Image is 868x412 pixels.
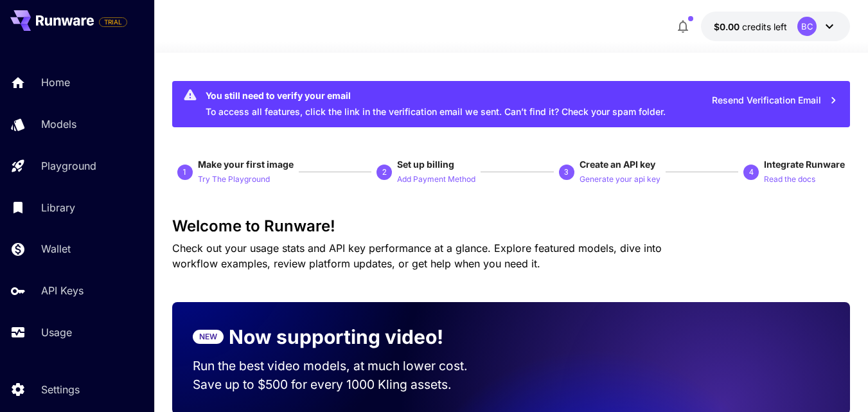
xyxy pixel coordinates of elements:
[229,323,443,352] p: Now supporting video!
[705,87,845,114] button: Resend Verification Email
[172,242,662,270] span: Check out your usage stats and API key performance at a glance. Explore featured models, dive int...
[564,166,569,178] p: 3
[714,20,787,33] div: $0.00
[41,382,80,397] p: Settings
[206,85,666,123] div: To access all features, click the link in the verification email we sent. Can’t find it? Check yo...
[41,325,72,340] p: Usage
[193,357,491,375] p: Run the best video models, at much lower cost.
[199,331,217,343] p: NEW
[182,166,187,178] p: 1
[714,21,742,32] span: $0.00
[742,21,787,32] span: credits left
[764,174,815,186] p: Read the docs
[198,171,270,186] button: Try The Playground
[397,159,454,170] span: Set up billing
[749,166,754,178] p: 4
[382,166,387,178] p: 2
[41,158,96,174] p: Playground
[764,171,815,186] button: Read the docs
[172,217,850,235] h3: Welcome to Runware!
[100,17,127,27] span: TRIAL
[580,159,655,170] span: Create an API key
[764,159,845,170] span: Integrate Runware
[206,89,666,102] div: You still need to verify your email
[41,283,84,298] p: API Keys
[99,14,127,30] span: Add your payment card to enable full platform functionality.
[41,116,76,132] p: Models
[41,200,75,215] p: Library
[198,159,294,170] span: Make your first image
[41,75,70,90] p: Home
[397,171,475,186] button: Add Payment Method
[580,171,660,186] button: Generate your api key
[797,17,817,36] div: BC
[580,174,660,186] p: Generate your api key
[198,174,270,186] p: Try The Playground
[701,12,850,41] button: $0.00BC
[397,174,475,186] p: Add Payment Method
[41,241,71,256] p: Wallet
[193,375,491,394] p: Save up to $500 for every 1000 Kling assets.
